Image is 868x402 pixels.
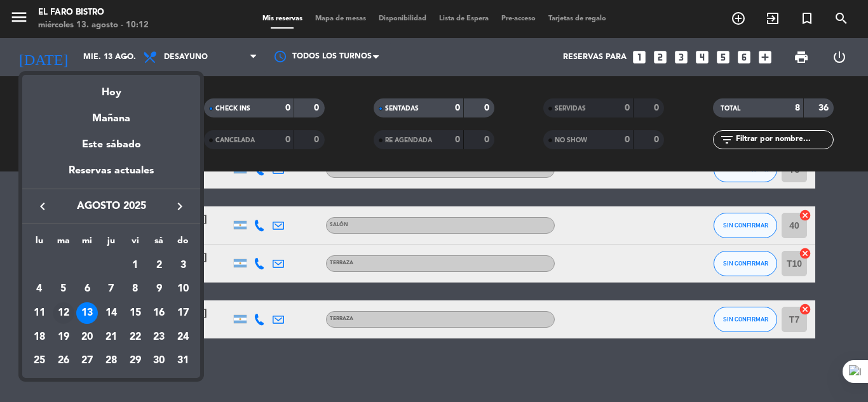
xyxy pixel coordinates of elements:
[123,253,147,278] td: 1 de agosto de 2025
[148,302,170,324] div: 16
[168,198,191,215] button: keyboard_arrow_right
[171,349,195,373] td: 31 de agosto de 2025
[76,302,98,324] div: 13
[99,278,123,302] td: 7 de agosto de 2025
[172,199,187,214] i: keyboard_arrow_right
[53,326,74,348] div: 19
[147,349,172,373] td: 30 de agosto de 2025
[147,301,172,325] td: 16 de agosto de 2025
[75,278,99,302] td: 6 de agosto de 2025
[76,351,98,372] div: 27
[123,301,147,325] td: 15 de agosto de 2025
[29,278,50,300] div: 4
[125,302,146,324] div: 15
[51,301,76,325] td: 12 de agosto de 2025
[147,278,172,302] td: 9 de agosto de 2025
[123,349,147,373] td: 29 de agosto de 2025
[76,278,98,300] div: 6
[148,255,170,276] div: 2
[75,325,99,349] td: 20 de agosto de 2025
[171,325,195,349] td: 24 de agosto de 2025
[29,326,50,348] div: 18
[27,325,51,349] td: 18 de agosto de 2025
[171,253,195,278] td: 3 de agosto de 2025
[125,326,146,348] div: 22
[76,326,98,348] div: 20
[171,278,195,302] td: 10 de agosto de 2025
[100,302,122,324] div: 14
[171,301,195,325] td: 17 de agosto de 2025
[125,351,146,372] div: 29
[54,198,168,215] span: agosto 2025
[27,349,51,373] td: 25 de agosto de 2025
[148,278,170,300] div: 9
[75,234,99,253] th: miércoles
[172,351,194,372] div: 31
[51,234,76,253] th: martes
[123,278,147,302] td: 8 de agosto de 2025
[22,101,200,127] div: Mañana
[147,325,172,349] td: 23 de agosto de 2025
[100,326,122,348] div: 21
[51,278,76,302] td: 5 de agosto de 2025
[123,234,147,253] th: viernes
[99,234,123,253] th: jueves
[53,351,74,372] div: 26
[100,351,122,372] div: 28
[53,302,74,324] div: 12
[148,351,170,372] div: 30
[99,349,123,373] td: 28 de agosto de 2025
[51,349,76,373] td: 26 de agosto de 2025
[27,278,51,302] td: 4 de agosto de 2025
[99,325,123,349] td: 21 de agosto de 2025
[35,199,50,214] i: keyboard_arrow_left
[22,75,200,101] div: Hoy
[171,234,195,253] th: domingo
[27,301,51,325] td: 11 de agosto de 2025
[172,302,194,324] div: 17
[29,302,50,324] div: 11
[172,255,194,276] div: 3
[31,198,54,215] button: keyboard_arrow_left
[51,325,76,349] td: 19 de agosto de 2025
[27,234,51,253] th: lunes
[147,253,172,278] td: 2 de agosto de 2025
[123,325,147,349] td: 22 de agosto de 2025
[29,351,50,372] div: 25
[22,163,200,189] div: Reservas actuales
[75,301,99,325] td: 13 de agosto de 2025
[125,255,146,276] div: 1
[148,326,170,348] div: 23
[172,278,194,300] div: 10
[125,278,146,300] div: 8
[147,234,172,253] th: sábado
[27,253,123,278] td: AGO.
[172,326,194,348] div: 24
[75,349,99,373] td: 27 de agosto de 2025
[99,301,123,325] td: 14 de agosto de 2025
[22,127,200,163] div: Este sábado
[53,278,74,300] div: 5
[100,278,122,300] div: 7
